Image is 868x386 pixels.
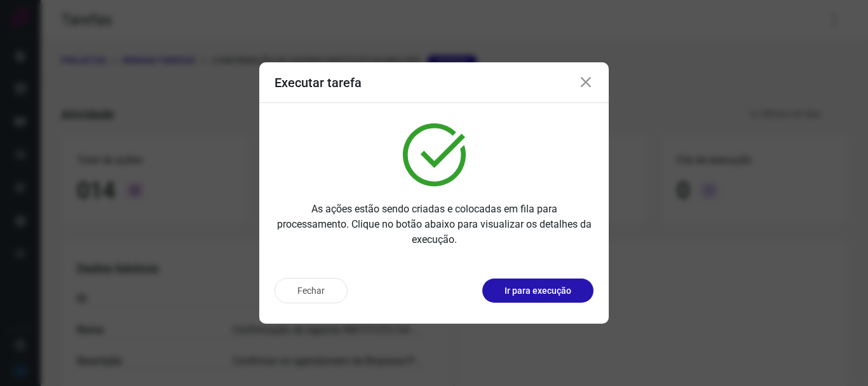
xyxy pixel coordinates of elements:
[275,75,362,90] h3: Executar tarefa
[275,278,348,303] button: Fechar
[482,279,593,303] button: Ir para execução
[505,284,571,298] p: Ir para execução
[403,123,466,186] img: verified.svg
[275,202,593,247] p: As ações estão sendo criadas e colocadas em fila para processamento. Clique no botão abaixo para ...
